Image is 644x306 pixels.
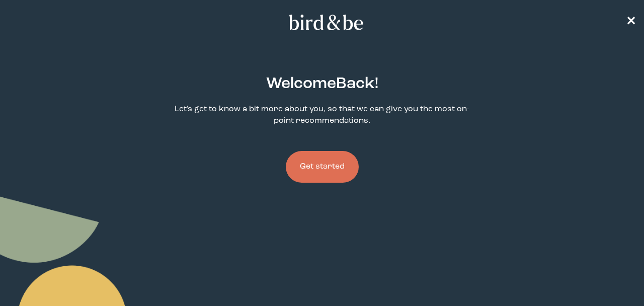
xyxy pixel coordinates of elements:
[286,151,359,183] button: Get started
[626,14,636,31] a: ✕
[266,72,378,96] h2: Welcome Back !
[626,16,636,28] span: ✕
[286,135,359,199] a: Get started
[169,104,475,127] p: Let's get to know a bit more about you, so that we can give you the most on-point recommendations.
